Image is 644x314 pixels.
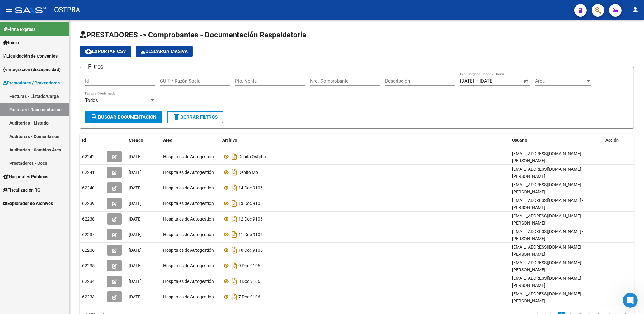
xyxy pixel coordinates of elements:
app-download-masive: Descarga masiva de comprobantes (adjuntos) [136,46,193,57]
i: Descargar documento [230,276,238,286]
span: Creado [129,138,143,143]
span: 12 Doc 9106 [238,216,263,221]
span: Hospitales de Autogestión [163,185,214,190]
span: 62242 [82,154,95,159]
button: Borrar Filtros [167,111,223,123]
span: Archivo [222,138,237,143]
span: [DATE] [129,185,142,190]
span: [EMAIL_ADDRESS][DOMAIN_NAME] - [PERSON_NAME] [512,167,583,179]
span: Buscar Documentacion [91,114,157,120]
h3: Filtros [85,62,106,71]
span: [DATE] [129,170,142,175]
span: Usuario [512,138,527,143]
span: 10 Doc 9106 [238,248,263,253]
span: Hospitales de Autogestión [163,279,214,284]
i: Descargar documento [230,261,238,271]
span: 62235 [82,263,95,268]
span: [DATE] [129,248,142,253]
span: Firma Express [3,26,35,33]
span: [DATE] [129,216,142,221]
span: Fiscalización RG [3,187,40,193]
i: Descargar documento [230,198,238,208]
span: Prestadores / Proveedores [3,79,60,86]
span: Hospitales de Autogestión [163,248,214,253]
datatable-header-cell: Area [161,134,220,147]
i: Descargar documento [230,292,238,302]
span: 62238 [82,216,95,221]
span: Todos [85,98,98,103]
span: 62241 [82,170,95,175]
span: [EMAIL_ADDRESS][DOMAIN_NAME] - [PERSON_NAME] [512,276,583,288]
iframe: Intercom live chat [623,293,638,308]
span: [EMAIL_ADDRESS][DOMAIN_NAME] - [PERSON_NAME] [512,182,583,194]
span: Acción [605,138,619,143]
span: Descarga Masiva [141,49,188,54]
span: [EMAIL_ADDRESS][DOMAIN_NAME] - [PERSON_NAME] [512,213,583,226]
span: 14 Doc 9106 [238,185,263,190]
span: [EMAIL_ADDRESS][DOMAIN_NAME] - [PERSON_NAME] [512,291,583,303]
datatable-header-cell: Creado [126,134,161,147]
span: 62240 [82,185,95,190]
span: [DATE] [129,232,142,237]
span: Debito Ostpba [238,154,266,159]
span: – [475,78,478,84]
span: [DATE] [129,154,142,159]
span: Exportar CSV [85,49,126,54]
span: [DATE] [129,294,142,299]
span: 62239 [82,201,95,206]
span: 7 Doc 9106 [238,294,260,299]
span: Hospitales de Autogestión [163,263,214,268]
span: [DATE] [129,279,142,284]
span: [EMAIL_ADDRESS][DOMAIN_NAME] - [PERSON_NAME] [512,245,583,257]
i: Descargar documento [230,245,238,255]
datatable-header-cell: Usuario [510,134,603,147]
span: [EMAIL_ADDRESS][DOMAIN_NAME] - [PERSON_NAME] [512,198,583,210]
span: 62233 [82,294,95,299]
span: Hospitales de Autogestión [163,216,214,221]
span: 62237 [82,232,95,237]
span: Área [535,78,585,84]
i: Descargar documento [230,183,238,193]
span: Integración (discapacidad) [3,66,61,73]
mat-icon: delete [173,113,180,121]
span: 9 Doc 9106 [238,263,260,268]
span: 8 Doc 9106 [238,279,260,284]
span: Area [163,138,172,143]
span: Hospitales de Autogestión [163,170,214,175]
span: PRESTADORES -> Comprobantes - Documentación Respaldatoria [80,31,306,39]
datatable-header-cell: Id [80,134,105,147]
span: 62234 [82,279,95,284]
span: [EMAIL_ADDRESS][DOMAIN_NAME] - [PERSON_NAME] [512,229,583,241]
span: Hospitales de Autogestión [163,154,214,159]
span: Liquidación de Convenios [3,53,58,59]
datatable-header-cell: Archivo [220,134,510,147]
span: Debito Mp [238,170,258,175]
button: Buscar Documentacion [85,111,162,123]
span: Hospitales de Autogestión [163,294,214,299]
i: Descargar documento [230,214,238,224]
mat-icon: menu [5,6,12,13]
mat-icon: search [91,113,98,121]
span: 11 Doc 9106 [238,232,263,237]
span: Hospitales de Autogestión [163,201,214,206]
span: Hospitales de Autogestión [163,232,214,237]
button: Open calendar [523,78,530,85]
mat-icon: person [632,6,639,13]
i: Descargar documento [230,167,238,177]
span: 62236 [82,248,95,253]
span: [EMAIL_ADDRESS][DOMAIN_NAME] - [PERSON_NAME] [512,260,583,272]
button: Descarga Masiva [136,46,193,57]
span: Id [82,138,86,143]
span: [DATE] [129,201,142,206]
span: 13 Doc 9106 [238,201,263,206]
mat-icon: cloud_download [85,47,92,55]
input: Fecha fin [480,78,510,84]
input: Fecha inicio [460,78,474,84]
span: - OSTPBA [49,3,80,17]
datatable-header-cell: Acción [603,134,634,147]
span: [DATE] [129,263,142,268]
span: [EMAIL_ADDRESS][DOMAIN_NAME] - [PERSON_NAME] [512,151,583,163]
i: Descargar documento [230,152,238,162]
span: Borrar Filtros [173,114,218,120]
span: Explorador de Archivos [3,200,53,207]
